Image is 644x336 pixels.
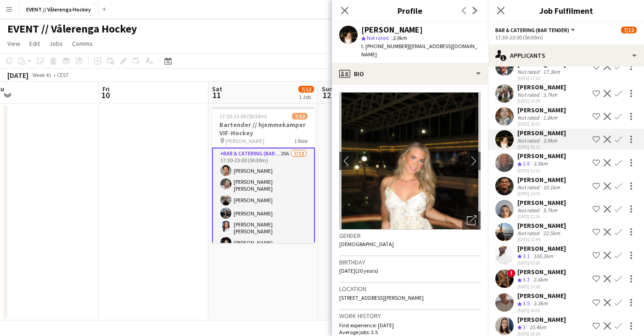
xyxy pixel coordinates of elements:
h1: EVENT // Vålerenga Hockey [7,22,137,36]
div: Not rated [517,184,541,191]
div: [DATE] 22:44 [517,237,566,242]
span: [DEMOGRAPHIC_DATA] [339,241,394,248]
div: [DATE] 15:05 [517,191,566,197]
p: First experience: [DATE] [339,322,481,329]
div: [DATE] [7,71,28,80]
img: Crew avatar or photo [339,92,481,230]
span: Sat [212,85,222,93]
app-card-role: Bar & Catering (Bar Tender)20A7/1217:30-23:00 (5h30m)[PERSON_NAME][PERSON_NAME] [PERSON_NAME][PER... [212,148,315,332]
div: Not rated [517,230,541,237]
span: 3.9km [391,34,409,41]
h3: Bartender // hjemmekamper VIF-Hockey [212,121,315,137]
div: [DATE] 18:02 [517,121,566,127]
div: [PERSON_NAME] [517,244,566,253]
div: [DATE] 12:33 [517,168,566,174]
span: 3 [523,324,526,330]
div: [DATE] 14:38 [517,284,566,290]
div: [DATE] 10:12 [517,144,566,150]
div: [PERSON_NAME] [517,292,566,300]
div: Bio [332,63,488,85]
span: 2.6 [523,160,530,167]
div: Applicants [488,44,644,66]
span: 10 [101,90,110,100]
span: 3.5 [523,300,530,307]
div: [PERSON_NAME] [517,83,566,91]
span: Sun [322,85,333,93]
span: [DATE] (20 years) [339,267,378,274]
div: 100.2km [532,253,555,260]
div: 10.4km [527,324,548,331]
div: Not rated [517,114,541,121]
span: Not rated [367,34,389,41]
div: [PERSON_NAME] [517,176,566,184]
span: Week 41 [30,72,53,78]
span: [STREET_ADDRESS][PERSON_NAME] [339,294,424,301]
div: 3.9km [541,137,559,144]
div: 2.6km [532,276,549,284]
a: View [4,38,24,50]
div: 5.7km [541,207,559,214]
div: [DATE] 16:05 [517,308,566,314]
a: Edit [26,38,44,50]
span: 3.3 [523,276,530,283]
div: Not rated [517,137,541,144]
h3: Work history [339,312,481,320]
div: [PERSON_NAME] [517,268,566,276]
h3: Profile [332,5,488,17]
div: Not rated [517,207,541,214]
div: 22.5km [541,230,562,237]
div: 1.8km [541,114,559,121]
div: CEST [57,72,69,78]
div: 3.5km [532,160,549,168]
a: Jobs [45,38,67,50]
div: Open photos pop-in [462,211,481,230]
div: [DATE] 17:12 [517,75,589,81]
span: 3.1 [523,253,530,259]
div: 17.3km [541,68,562,75]
app-job-card: 17:30-23:00 (5h30m)7/12Bartender // hjemmekamper VIF-Hockey [PERSON_NAME]1 RoleBar & Catering (Ba... [212,107,315,243]
div: [PERSON_NAME] [517,152,566,160]
div: [PERSON_NAME] [517,315,566,324]
div: [PERSON_NAME] [361,26,423,34]
button: Bar & Catering (Bar Tender) [495,27,577,33]
div: 10.1km [541,184,562,191]
h3: Gender [339,231,481,240]
span: Fri [102,85,110,93]
h3: Job Fulfilment [488,5,644,17]
span: View [7,39,20,48]
p: Average jobs: 3.5 [339,329,481,336]
span: t. [PHONE_NUMBER] [361,43,409,50]
div: 3.7km [541,91,559,98]
div: [PERSON_NAME] [517,106,566,114]
div: 17:30-23:00 (5h30m) [495,34,637,41]
span: Comms [72,39,93,48]
span: | [EMAIL_ADDRESS][DOMAIN_NAME] [361,43,477,58]
span: [PERSON_NAME] [225,138,264,144]
span: 7/12 [621,27,637,33]
div: [DATE] 22:26 [517,214,566,220]
span: Bar & Catering (Bar Tender) [495,27,569,33]
div: Not rated [517,68,541,75]
span: Jobs [49,39,63,48]
span: 17:30-23:00 (5h30m) [219,113,267,120]
span: 12 [320,90,333,100]
span: 7/12 [292,113,308,120]
div: [DATE] 10:39 [517,98,566,104]
div: 1 Job [299,94,314,100]
h3: Location [339,285,481,293]
div: Not rated [517,91,541,98]
span: Edit [29,39,40,48]
button: EVENT // Vålerenga Hockey [19,0,99,18]
div: [PERSON_NAME] [517,198,566,207]
span: 11 [211,90,222,100]
span: 7/12 [298,86,314,93]
span: 1 Role [294,138,308,144]
div: [PERSON_NAME] [517,221,566,230]
h3: Birthday [339,258,481,266]
div: [DATE] 02:09 [517,260,566,266]
span: ! [507,269,515,277]
div: 3.3km [532,300,549,308]
div: [PERSON_NAME] [517,129,566,137]
a: Comms [68,38,96,50]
